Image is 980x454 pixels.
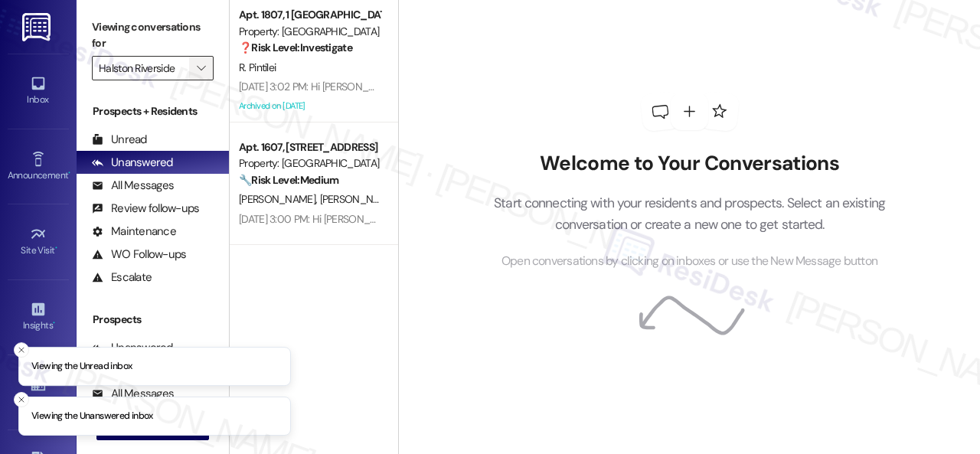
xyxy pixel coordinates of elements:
span: • [55,243,57,253]
div: Apt. 1807, 1 [GEOGRAPHIC_DATA] [239,7,381,23]
p: Viewing the Unread inbox [31,360,132,374]
div: All Messages [92,178,174,194]
button: Close toast [14,342,29,358]
input: All communities [99,56,189,80]
span: • [53,318,55,328]
p: Viewing the Unanswered inbox [31,410,153,423]
a: Inbox [8,70,69,112]
span: [PERSON_NAME] [239,192,320,206]
div: Property: [GEOGRAPHIC_DATA] [239,155,381,171]
span: R. Pintilei [239,60,276,74]
div: Property: [GEOGRAPHIC_DATA] [239,24,381,40]
strong: ❓ Risk Level: Investigate [239,41,352,54]
span: Open conversations by clicking on inboxes or use the New Message button [501,252,877,271]
p: Start connecting with your residents and prospects. Select an existing conversation or create a n... [471,192,909,236]
button: Close toast [14,392,29,407]
a: Insights • [8,296,69,338]
div: Archived on [DATE] [237,96,382,116]
a: Site Visit • [8,221,69,263]
h2: Welcome to Your Conversations [471,152,909,176]
i:  [197,62,205,74]
div: Review follow-ups [92,201,199,217]
div: Maintenance [92,224,176,240]
div: Prospects [77,312,229,328]
strong: 🔧 Risk Level: Medium [239,173,338,187]
span: • [68,168,70,178]
div: Prospects + Residents [77,103,229,119]
div: Unread [92,132,147,148]
div: Apt. 1607, [STREET_ADDRESS] [239,139,381,155]
div: Escalate [92,269,152,286]
label: Viewing conversations for [92,15,214,56]
a: Buildings [8,371,69,413]
span: [PERSON_NAME] [320,192,397,206]
img: ResiDesk Logo [22,13,54,41]
div: WO Follow-ups [92,247,186,263]
div: Unanswered [92,155,173,171]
